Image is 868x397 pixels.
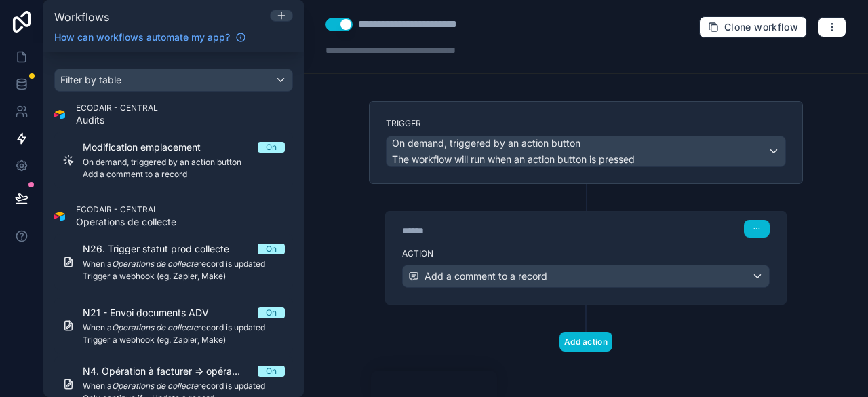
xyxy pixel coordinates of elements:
[402,265,770,288] button: Add a comment to a record
[699,16,807,38] button: Clone workflow
[54,10,109,24] span: Workflows
[386,136,786,167] button: On demand, triggered by an action buttonThe workflow will run when an action button is pressed
[559,332,612,352] button: Add action
[392,153,635,165] span: The workflow will run when an action button is pressed
[386,118,786,129] label: Trigger
[724,21,798,33] span: Clone workflow
[49,31,252,44] a: How can workflows automate my app?
[425,269,547,283] span: Add a comment to a record
[392,136,580,150] span: On demand, triggered by an action button
[54,31,230,44] span: How can workflows automate my app?
[402,248,770,259] label: Action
